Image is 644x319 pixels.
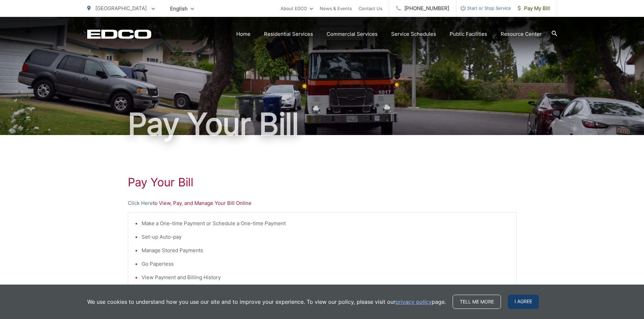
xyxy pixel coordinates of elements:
li: Manage Stored Payments [142,246,509,255]
a: Commercial Services [327,30,378,38]
span: Pay My Bill [518,4,550,12]
li: View Payment and Billing History [142,273,509,282]
a: Public Facilities [450,30,487,38]
span: English [165,3,199,15]
a: EDCD logo. Return to the homepage. [87,29,151,39]
a: privacy policy [396,298,432,306]
a: Home [236,30,251,38]
li: Make a One-time Payment or Schedule a One-time Payment [142,219,509,228]
span: [GEOGRAPHIC_DATA] [95,5,147,11]
a: About EDCO [281,4,313,12]
a: Service Schedules [391,30,436,38]
p: to View, Pay, and Manage Your Bill Online [128,199,517,207]
a: Click Here [128,199,153,207]
li: Go Paperless [142,260,509,268]
h1: Pay Your Bill [87,107,557,141]
h1: Pay Your Bill [128,176,517,189]
li: Set-up Auto-pay [142,233,509,241]
a: Tell me more [453,295,501,309]
a: Resource Center [501,30,542,38]
a: Contact Us [359,4,382,12]
span: I agree [508,295,539,309]
a: Residential Services [264,30,313,38]
p: We use cookies to understand how you use our site and to improve your experience. To view our pol... [87,298,446,306]
a: News & Events [320,4,352,12]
